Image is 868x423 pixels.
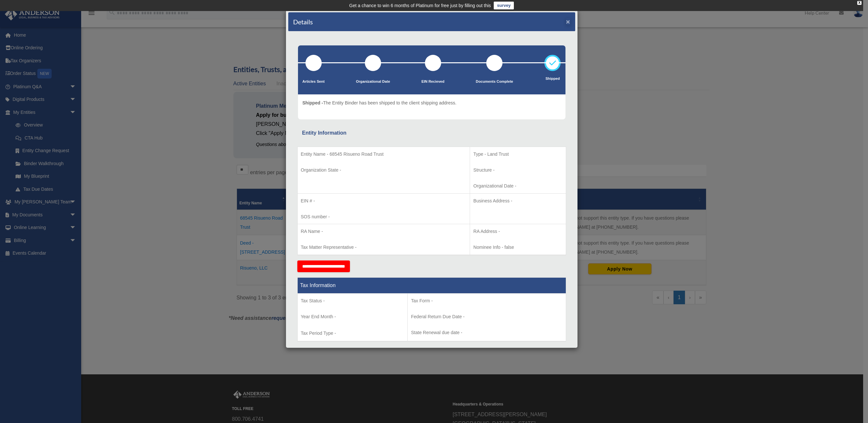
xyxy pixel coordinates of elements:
[544,76,561,82] p: Shipped
[421,79,444,85] p: EIN Recieved
[297,293,408,341] td: Tax Period Type -
[473,197,562,205] p: Business Address -
[301,227,467,236] p: RA Name -
[356,79,390,85] p: Organizational Date
[857,1,862,5] div: close
[473,227,562,236] p: RA Address -
[303,99,457,107] p: The Entity Binder has been shipped to the client shipping address.
[303,79,325,85] p: Articles Sent
[476,79,513,85] p: Documents Complete
[494,2,514,9] a: survey
[301,313,404,321] p: Year End Month -
[566,18,570,25] button: ×
[303,100,323,105] span: Shipped -
[473,182,562,190] p: Organizational Date -
[473,166,562,174] p: Structure -
[411,313,562,321] p: Federal Return Due Date -
[301,166,467,174] p: Organization State -
[411,329,562,337] p: State Renewal due date -
[302,128,561,138] div: Entity Information
[301,297,404,305] p: Tax Status -
[301,150,467,158] p: Entity Name - 68545 Risueno Road Trust
[473,150,562,158] p: Type - Land Trust
[293,17,313,26] h4: Details
[473,243,562,251] p: Nominee Info - false
[349,2,491,9] div: Get a chance to win 6 months of Platinum for free just by filling out this
[411,297,562,305] p: Tax Form -
[297,277,566,293] th: Tax Information
[301,197,467,205] p: EIN # -
[301,243,467,251] p: Tax Matter Representative -
[301,213,467,221] p: SOS number -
